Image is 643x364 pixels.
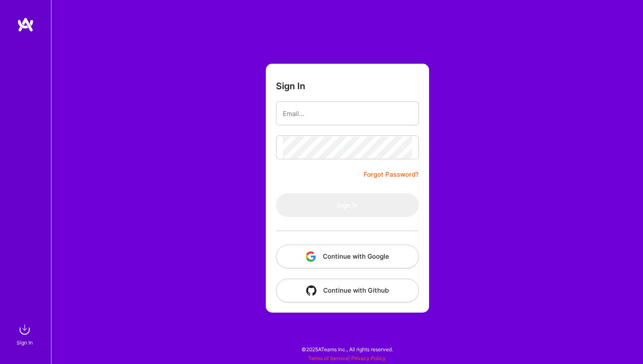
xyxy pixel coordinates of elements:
[276,245,419,268] button: Continue with Google
[17,338,33,347] div: Sign In
[306,285,316,296] img: icon
[308,355,386,361] span: |
[364,169,419,180] a: Forgot Password?
[283,103,412,124] input: Email...
[308,355,348,361] a: Terms of Service
[16,321,33,338] img: sign in
[276,193,419,217] button: Sign In
[351,355,386,361] a: Privacy Policy
[276,279,419,302] button: Continue with Github
[306,251,316,262] img: icon
[18,321,33,347] a: sign inSign In
[276,81,305,91] h3: Sign In
[51,339,643,360] div: © 2025 ATeams Inc., All rights reserved.
[17,17,34,32] img: logo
